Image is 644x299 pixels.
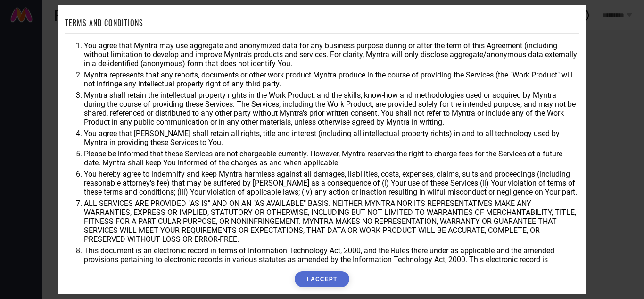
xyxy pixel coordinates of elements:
li: You agree that Myntra may use aggregate and anonymized data for any business purpose during or af... [84,41,579,68]
h1: TERMS AND CONDITIONS [65,17,143,28]
li: Please be informed that these Services are not chargeable currently. However, Myntra reserves the... [84,149,579,167]
li: Myntra shall retain the intellectual property rights in the Work Product, and the skills, know-ho... [84,91,579,127]
li: ALL SERVICES ARE PROVIDED "AS IS" AND ON AN "AS AVAILABLE" BASIS. NEITHER MYNTRA NOR ITS REPRESEN... [84,199,579,244]
li: You hereby agree to indemnify and keep Myntra harmless against all damages, liabilities, costs, e... [84,170,579,196]
li: You agree that [PERSON_NAME] shall retain all rights, title and interest (including all intellect... [84,129,579,147]
button: I ACCEPT [295,271,349,287]
li: This document is an electronic record in terms of Information Technology Act, 2000, and the Rules... [84,246,579,273]
li: Myntra represents that any reports, documents or other work product Myntra produce in the course ... [84,70,579,88]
